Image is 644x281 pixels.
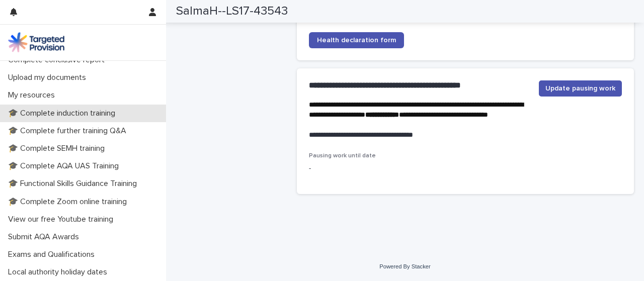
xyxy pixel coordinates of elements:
p: View our free Youtube training [4,215,121,224]
span: Pausing work until date [309,153,376,159]
img: M5nRWzHhSzIhMunXDL62 [8,32,64,52]
p: 🎓 Functional Skills Guidance Training [4,179,145,189]
p: My resources [4,90,63,100]
p: Exams and Qualifications [4,250,103,259]
p: 🎓 Complete further training Q&A [4,126,134,136]
p: 🎓 Complete SEMH training [4,144,113,153]
h2: SalmaH--LS17-43543 [176,4,288,19]
a: Powered By Stacker [379,263,430,269]
p: Upload my documents [4,73,94,82]
span: Update pausing work [545,83,615,93]
a: Health declaration form [309,32,404,48]
p: 🎓 Complete induction training [4,109,123,118]
p: 🎓 Complete Zoom online training [4,197,135,207]
p: - [309,163,405,174]
p: Submit AQA Awards [4,232,87,242]
p: 🎓 Complete AQA UAS Training [4,161,127,171]
span: Health declaration form [317,37,396,44]
button: Update pausing work [539,80,622,97]
p: Local authority holiday dates [4,267,115,277]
